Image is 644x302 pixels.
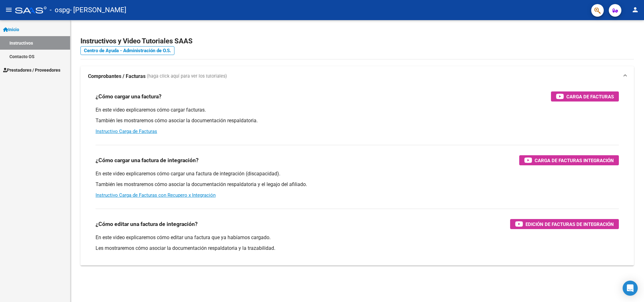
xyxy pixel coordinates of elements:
[623,281,638,296] div: Open Intercom Messenger
[96,107,619,113] p: En este video explicaremos cómo cargar facturas.
[96,170,619,177] p: En este video explicaremos cómo cargar una factura de integración (discapacidad).
[96,245,619,252] p: Les mostraremos cómo asociar la documentación respaldatoria y la trazabilidad.
[70,3,126,17] span: - [PERSON_NAME]
[80,35,634,47] h2: Instructivos y Video Tutoriales SAAS
[3,67,60,74] span: Prestadores / Proveedores
[5,6,13,14] mat-icon: menu
[88,73,146,80] strong: Comprobantes / Facturas
[96,117,619,124] p: También les mostraremos cómo asociar la documentación respaldatoria.
[535,156,614,164] span: Carga de Facturas Integración
[96,92,162,101] h3: ¿Cómo cargar una factura?
[80,66,634,86] mat-expansion-panel-header: Comprobantes / Facturas (haga click aquí para ver los tutoriales)
[3,26,19,33] span: Inicio
[96,192,216,198] a: Instructivo Carga de Facturas con Recupero x Integración
[96,129,157,134] a: Instructivo Carga de Facturas
[519,155,619,165] button: Carga de Facturas Integración
[96,181,619,188] p: También les mostraremos cómo asociar la documentación respaldatoria y el legajo del afiliado.
[551,91,619,102] button: Carga de Facturas
[80,86,634,266] div: Comprobantes / Facturas (haga click aquí para ver los tutoriales)
[631,6,639,14] mat-icon: person
[80,46,174,55] a: Centro de Ayuda - Administración de O.S.
[526,220,614,228] span: Edición de Facturas de integración
[96,156,199,165] h3: ¿Cómo cargar una factura de integración?
[96,234,619,241] p: En este video explicaremos cómo editar una factura que ya habíamos cargado.
[566,93,614,101] span: Carga de Facturas
[96,220,198,228] h3: ¿Cómo editar una factura de integración?
[510,219,619,229] button: Edición de Facturas de integración
[147,73,227,80] span: (haga click aquí para ver los tutoriales)
[50,3,70,17] span: - ospg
